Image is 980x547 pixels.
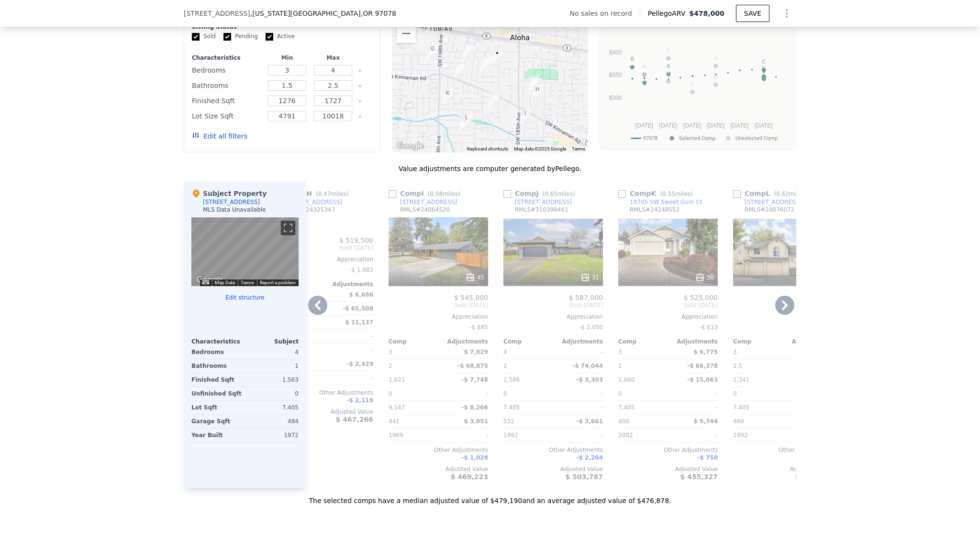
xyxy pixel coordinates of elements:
span: ( miles) [770,191,810,197]
div: Unfinished Sqft [191,387,243,400]
span: 0 [389,390,392,397]
div: - [670,401,718,414]
div: Other Adjustments [389,446,488,454]
div: Lot Size Sqft [192,109,262,123]
span: $ 5,744 [694,418,718,425]
span: $ 3,051 [464,418,488,425]
text: [DATE] [706,122,724,129]
span: -$ 3,303 [577,376,603,383]
span: $ 503,787 [566,473,603,481]
img: Google [394,140,426,152]
a: Open this area in Google Maps (opens a new window) [394,140,426,152]
text: E [762,65,766,71]
span: $ 525,000 [684,294,718,301]
div: 4 [247,345,299,359]
span: Pellego ARV [648,9,690,18]
span: 0.58 [430,191,443,197]
span: Sold [DATE] [733,301,833,309]
div: 4235 SW 195th Ct [450,59,468,83]
span: ( miles) [539,191,579,197]
span: 1,680 [618,376,635,383]
div: [STREET_ADDRESS] [285,198,342,206]
div: Bathrooms [191,359,243,373]
div: [STREET_ADDRESS] [515,198,572,206]
span: 532 [503,418,514,425]
div: Max [312,54,354,62]
text: $350 [609,72,622,78]
span: $ 6,686 [349,291,373,298]
span: 0 [618,390,622,397]
span: ( miles) [312,191,352,197]
label: Pending [223,32,258,41]
text: G [714,74,718,79]
span: Sold [DATE] [389,301,488,309]
div: 1 [247,359,299,373]
span: -$ 74,044 [572,363,603,369]
div: Comp [503,338,553,345]
label: Sold [192,32,216,41]
div: Map [191,217,299,286]
a: [STREET_ADDRESS] [503,198,572,206]
span: -$ 1,028 [462,454,488,461]
button: Clear [358,99,362,103]
span: $ 7,029 [464,349,488,355]
span: -$ 613 [699,324,718,331]
div: - [555,345,603,359]
div: 5115 SW 193rd Pl [457,109,476,133]
div: RMLS # 310398461 [515,206,568,214]
div: MLS Data Unavailable [203,206,266,214]
div: Garage Sqft [191,415,243,428]
div: Other Adjustments [733,446,833,454]
div: 2.5 [733,359,781,373]
div: 5152 SW 194th Pl [456,112,474,136]
span: 0.62 [776,191,789,197]
span: -$ 15,063 [687,376,718,383]
div: 18835 SW Cascadia St [488,44,506,68]
svg: A chart. [606,29,790,148]
div: Bedrooms [192,64,262,77]
div: Adjustments [783,338,833,345]
a: Terms [241,280,254,285]
div: 2 [389,359,436,373]
div: [STREET_ADDRESS] [203,198,260,206]
div: 1,563 [247,373,299,386]
div: 19705 SW Sweet Gum Ct [439,85,457,108]
span: 7,405 [733,404,749,411]
div: RMLS # 24248552 [630,206,679,214]
button: Keyboard shortcuts [202,280,209,284]
button: Keyboard shortcuts [467,146,508,152]
div: No sales on record [569,9,639,18]
div: RMLS # 24325347 [285,206,335,214]
div: Adjustments [438,338,488,345]
span: -$ 65,508 [343,305,373,312]
button: Show Options [777,4,796,23]
span: 4 [503,349,507,355]
div: 7,405 [247,401,299,414]
div: - [325,343,373,357]
text: I [668,70,669,76]
span: 1,586 [503,376,520,383]
text: C [762,59,766,64]
span: $ 6,775 [694,349,718,355]
span: -$ 3,661 [577,418,603,425]
span: $ 460,870 [795,473,833,481]
span: -$ 2,119 [347,397,373,404]
div: Adjusted Value [733,465,833,473]
span: -$ 68,875 [457,363,488,369]
input: Pending [223,33,231,41]
div: - [785,429,833,442]
div: Characteristics [191,338,245,345]
span: $478,000 [689,10,724,17]
div: Subject [245,338,299,345]
div: Adjusted Value [274,408,373,416]
a: [STREET_ADDRESS] [389,198,457,206]
span: -$ 2,050 [579,324,603,331]
div: The selected comps have a median adjusted value of $479,190 and an average adjusted value of $476... [184,488,796,505]
div: - [785,401,833,414]
div: 1992 [503,429,551,442]
span: , [US_STATE][GEOGRAPHIC_DATA] [250,9,396,18]
text: A [667,63,670,69]
span: 9,147 [389,404,405,411]
div: Adjusted Value [618,465,718,473]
